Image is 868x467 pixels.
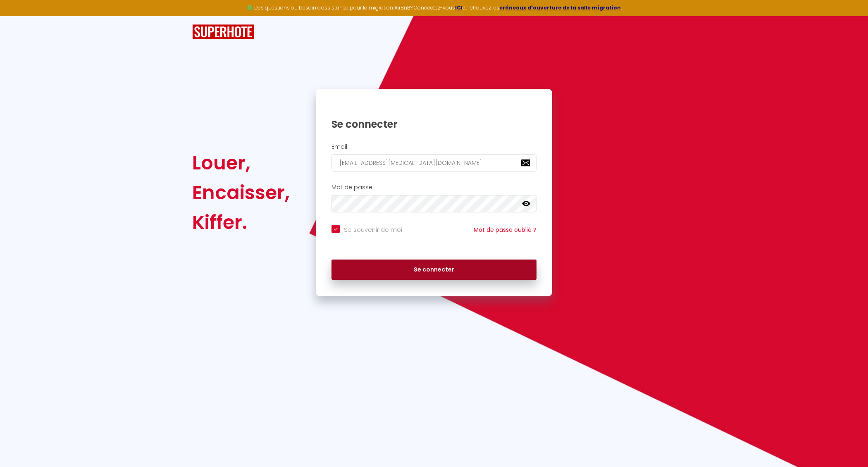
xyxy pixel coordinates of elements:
button: Ouvrir le widget de chat LiveChat [7,3,31,28]
h1: Se connecter [331,118,537,131]
h2: Mot de passe [331,184,537,191]
div: Louer, [192,148,290,178]
button: Se connecter [331,260,537,280]
div: Kiffer. [192,207,290,237]
a: Mot de passe oublié ? [474,226,537,234]
a: ICI [455,4,463,11]
img: SuperHote logo [192,24,254,40]
h2: Email [331,143,537,150]
input: Ton Email [331,154,537,172]
a: créneaux d'ouverture de la salle migration [499,4,621,11]
div: Encaisser, [192,178,290,207]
